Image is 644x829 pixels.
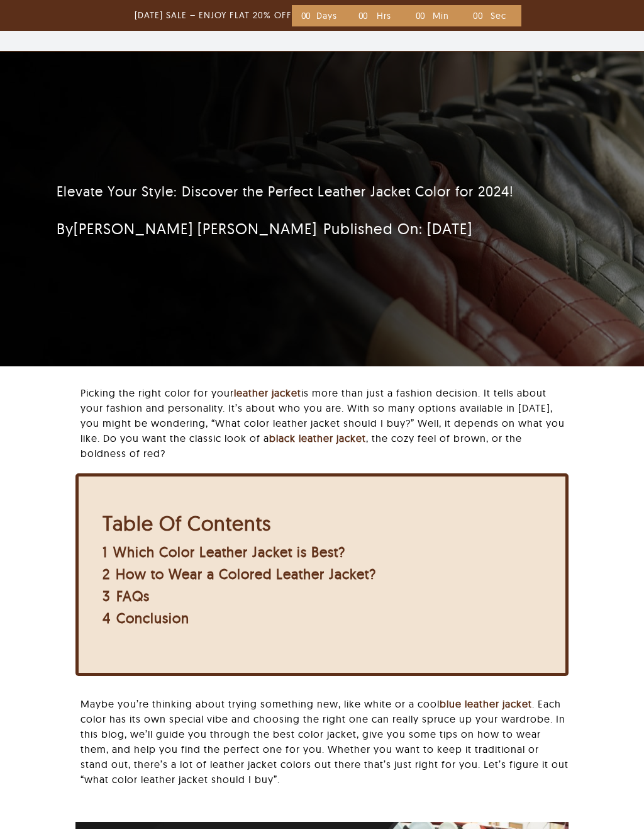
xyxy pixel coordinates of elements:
[234,386,301,399] a: leather jacket
[57,219,317,238] span: By
[323,219,472,238] span: Published On: [DATE]
[103,565,376,583] a: 2 How to Wear a Colored Leather Jacket?
[103,543,345,561] a: 1 Which Color Leather Jacket is Best?
[103,543,108,561] span: 1
[419,11,428,20] div: 0
[116,609,189,627] span: Conclusion
[440,697,532,710] a: blue leather jacket
[311,11,340,20] div: Days
[357,11,365,20] div: 0
[116,587,150,605] span: FAQs
[80,696,569,787] p: Maybe you’re thinking about trying something new, like white or a cool . Each color has its own s...
[103,609,111,627] span: 4
[80,385,569,461] p: Picking the right color for your is more than just a fashion decision. It tells about your fashio...
[426,11,455,20] div: Min
[74,219,317,238] a: [PERSON_NAME] [PERSON_NAME]
[103,587,111,605] span: 3
[362,11,370,20] div: 0
[103,510,271,536] b: Table Of Contents
[57,181,625,202] p: Elevate Your Style: Discover the Perfect Leather Jacket Color for 2024!
[103,609,189,627] a: 4 Conclusion
[269,432,366,444] a: black leather jacket
[299,11,308,20] div: 0
[304,11,313,20] div: 0
[369,11,397,20] div: Hrs
[135,9,292,22] p: [DATE] SALE – ENJOY FLAT 20% OFF
[103,565,110,583] span: 2
[113,543,345,561] span: Which Color Leather Jacket is Best?
[116,565,376,583] span: How to Wear a Colored Leather Jacket?
[414,11,423,20] div: 0
[103,587,150,605] a: 3 FAQs
[483,11,512,20] div: Sec
[476,11,485,20] div: 0
[472,11,480,20] div: 0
